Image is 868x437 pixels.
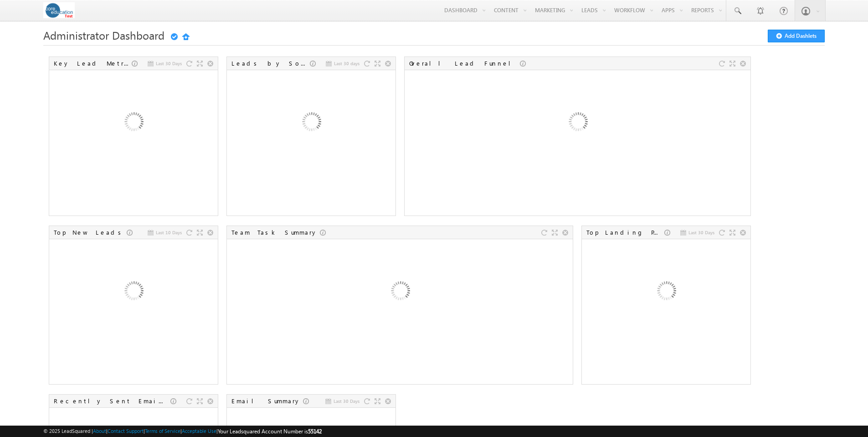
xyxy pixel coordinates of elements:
[617,243,715,341] img: Loading...
[156,228,182,236] span: Last 10 Days
[529,74,627,172] img: Loading...
[231,59,310,67] div: Leads by Sources
[351,243,449,341] img: Loading...
[43,427,322,436] span: © 2025 LeadSquared | | | | |
[54,228,127,236] div: Top New Leads
[262,74,360,172] img: Loading...
[84,243,182,341] img: Loading...
[688,228,714,236] span: Last 30 Days
[218,428,322,435] span: Your Leadsquared Account Number is
[93,428,106,434] a: About
[54,59,132,67] div: Key Lead Metrics
[231,397,303,405] div: Email Summary
[54,397,170,405] div: Recently Sent Email Campaigns
[145,428,180,434] a: Terms of Service
[768,30,825,42] button: Add Dashlets
[182,428,216,434] a: Acceptable Use
[334,59,360,67] span: Last 30 days
[43,2,75,18] img: Custom Logo
[308,428,322,435] span: 55142
[43,28,164,42] span: Administrator Dashboard
[231,228,320,236] div: Team Task Summary
[108,428,144,434] a: Contact Support
[84,74,182,172] img: Loading...
[334,397,360,405] span: Last 30 Days
[409,59,520,67] div: Overall Lead Funnel
[586,228,664,236] div: Top Landing Pages
[156,59,182,67] span: Last 30 Days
